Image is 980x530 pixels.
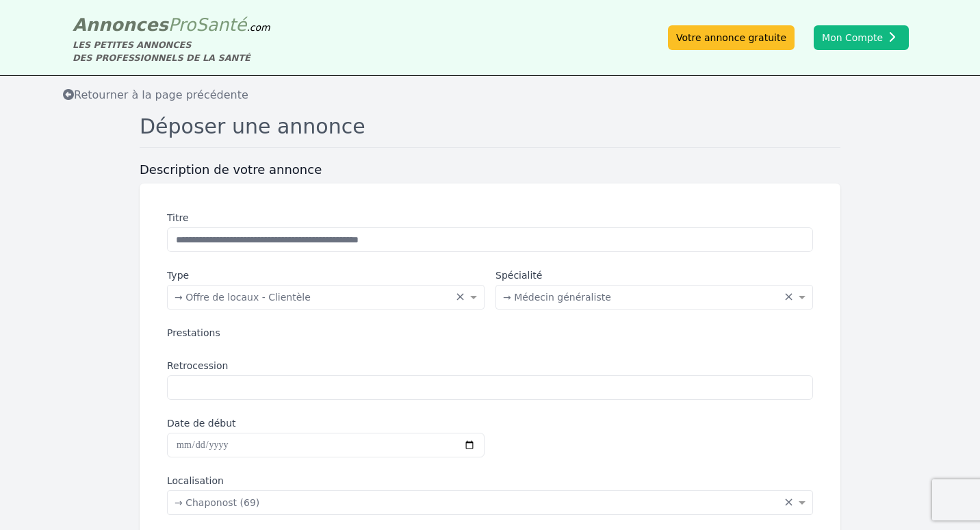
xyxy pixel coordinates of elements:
span: Clear all [784,290,795,304]
label: Type [167,268,485,282]
span: Annonces [73,14,168,35]
h3: Description de votre annonce [140,162,840,178]
span: Clear all [455,290,467,304]
button: Mon Compte [814,25,909,50]
label: Titre [167,211,813,225]
label: Date de début [167,416,485,430]
a: AnnoncesProSanté.com [73,14,270,35]
span: Clear all [784,496,795,509]
a: Votre annonce gratuite [668,25,795,50]
i: Retourner à la liste [63,89,74,100]
label: Localisation [167,474,813,488]
label: Retrocession [167,359,813,373]
label: Spécialité [495,268,813,282]
span: .com [246,22,270,33]
span: Retourner à la page précédente [63,88,248,101]
span: Santé [196,14,246,35]
span: Pro [168,14,196,35]
div: LES PETITES ANNONCES DES PROFESSIONNELS DE LA SANTÉ [73,38,270,64]
div: Prestations [167,326,813,340]
h1: Déposer une annonce [140,114,840,148]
